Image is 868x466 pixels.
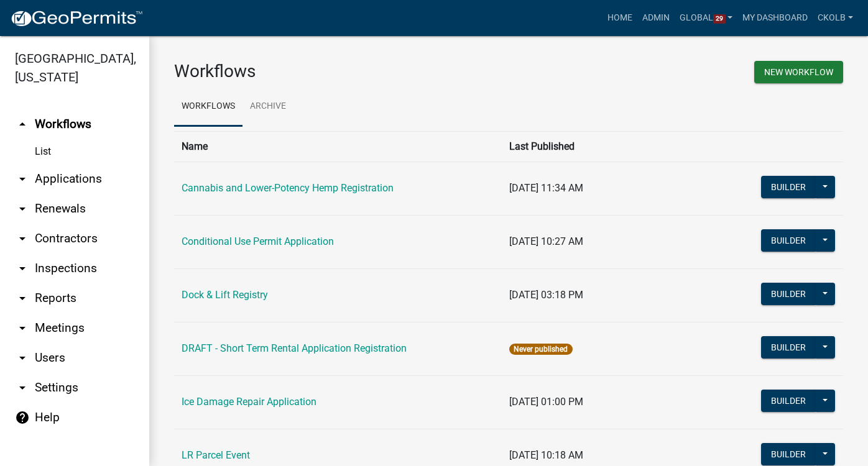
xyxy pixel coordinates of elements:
span: 29 [713,14,726,24]
i: help [15,410,30,425]
a: Global29 [675,6,738,30]
i: arrow_drop_down [15,201,30,216]
a: DRAFT - Short Term Rental Application Registration [182,342,407,354]
button: Builder [761,336,816,359]
i: arrow_drop_down [15,231,30,246]
a: Home [603,6,637,30]
span: [DATE] 10:27 AM [509,235,583,247]
h3: Workflows [174,61,499,82]
i: arrow_drop_down [15,321,30,336]
i: arrow_drop_up [15,117,30,132]
button: Builder [761,390,816,412]
button: Builder [761,176,816,198]
a: Conditional Use Permit Application [182,235,334,247]
i: arrow_drop_down [15,171,30,186]
span: [DATE] 10:18 AM [509,449,583,461]
a: Ice Damage Repair Application [182,396,316,408]
button: Builder [761,443,816,465]
a: Admin [637,6,675,30]
a: Archive [242,87,293,127]
button: New Workflow [754,61,843,83]
a: Workflows [174,87,242,127]
span: Never published [509,344,572,355]
button: Builder [761,283,816,305]
a: LR Parcel Event [182,449,250,461]
a: Dock & Lift Registry [182,289,268,301]
a: ckolb [813,6,858,30]
th: Last Published [502,131,746,162]
th: Name [174,131,502,162]
a: Cannabis and Lower-Potency Hemp Registration [182,182,394,194]
i: arrow_drop_down [15,350,30,365]
i: arrow_drop_down [15,291,30,306]
i: arrow_drop_down [15,380,30,395]
span: [DATE] 11:34 AM [509,182,583,194]
span: [DATE] 03:18 PM [509,289,583,301]
button: Builder [761,229,816,252]
span: [DATE] 01:00 PM [509,396,583,408]
a: My Dashboard [737,6,813,30]
i: arrow_drop_down [15,261,30,276]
